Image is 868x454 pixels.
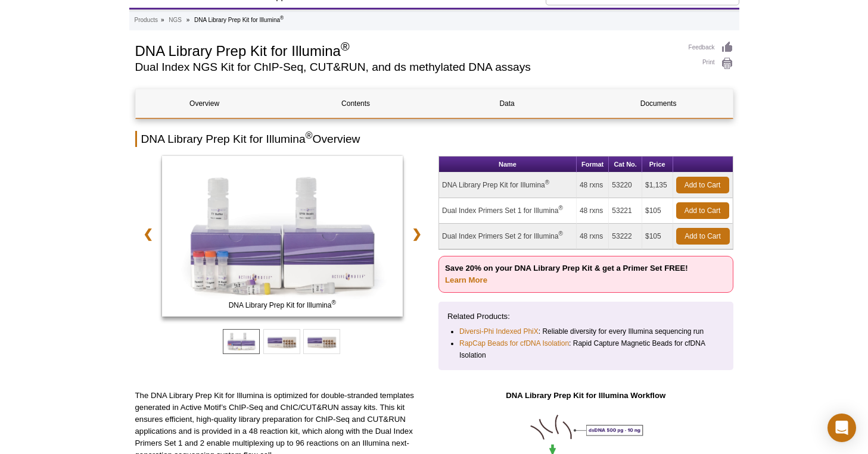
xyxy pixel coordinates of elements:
h2: Dual Index NGS Kit for ChIP-Seq, CUT&RUN, and ds methylated DNA assays [135,62,677,73]
td: 48 rxns [577,173,609,198]
td: Dual Index Primers Set 2 for Illumina [439,224,577,249]
th: Price [642,156,673,173]
span: DNA Library Prep Kit for Illumina [164,299,400,311]
a: NGS [169,15,182,26]
th: Format [577,156,609,173]
a: Contents [287,89,425,118]
sup: ® [331,299,335,306]
td: DNA Library Prep Kit for Illumina [439,173,577,198]
td: $105 [642,224,673,249]
sup: ® [558,230,562,237]
li: » [186,17,190,23]
th: Cat No. [609,156,642,173]
a: Data [438,89,576,118]
sup: ® [306,130,313,140]
sup: ® [280,15,284,21]
a: RapCap Beads for cfDNA Isolation [459,337,569,349]
td: 53221 [609,198,642,224]
li: : Rapid Capture Magnetic Beads for cfDNA Isolation [459,337,714,361]
td: $1,135 [642,173,673,198]
td: 48 rxns [577,224,609,249]
a: Add to Cart [676,177,729,193]
a: Documents [590,89,727,118]
a: Overview [136,89,273,118]
a: Add to Cart [676,202,729,219]
td: $105 [642,198,673,224]
th: Name [439,156,577,173]
p: Related Products: [447,311,724,323]
a: DNA Library Prep Kit for Illumina [162,156,403,320]
li: » [161,17,164,23]
sup: ® [341,40,350,53]
td: 53222 [609,224,642,249]
li: : Reliable diversity for every Illumina sequencing run [459,325,714,337]
a: Learn More [445,275,487,284]
sup: ® [545,179,549,186]
div: Open Intercom Messenger [827,414,856,442]
td: Dual Index Primers Set 1 for Illumina [439,198,577,224]
a: ❯ [404,220,430,248]
img: DNA Library Prep Kit for Illumina [162,156,403,317]
td: 48 rxns [577,198,609,224]
strong: DNA Library Prep Kit for Illumina Workflow [506,391,665,400]
li: DNA Library Prep Kit for Illumina [194,17,284,23]
a: Feedback [689,41,733,54]
a: ❮ [135,220,161,248]
a: Products [135,15,158,26]
strong: Save 20% on your DNA Library Prep Kit & get a Primer Set FREE! [445,264,688,284]
a: Print [689,57,733,70]
sup: ® [558,205,562,211]
h1: DNA Library Prep Kit for Illumina [135,41,677,59]
td: 53220 [609,173,642,198]
a: Diversi-Phi Indexed PhiX [459,325,539,337]
h2: DNA Library Prep Kit for Illumina Overview [135,131,733,147]
a: Add to Cart [676,228,730,245]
